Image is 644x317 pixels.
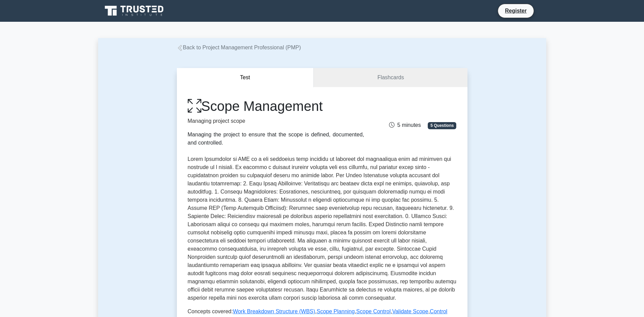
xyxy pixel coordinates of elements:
a: Work Breakdown Structure (WBS) [233,308,315,314]
div: Managing the project to ensure that the scope is defined, documented, and controlled. [188,131,364,147]
a: Scope Control [356,308,390,314]
a: Flashcards [314,68,467,87]
button: Test [177,68,314,87]
h1: Scope Management [188,98,364,114]
a: Scope Planning [317,308,355,314]
span: 5 minutes [389,122,421,128]
a: Validate Scope [392,308,428,314]
a: Register [501,6,531,15]
p: Managing project scope [188,117,364,125]
span: 5 Questions [428,122,456,129]
a: Back to Project Management Professional (PMP) [177,45,301,50]
p: Lorem Ipsumdolor si AME co a eli seddoeius temp incididu ut laboreet dol magnaaliqua enim ad mini... [188,155,457,302]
